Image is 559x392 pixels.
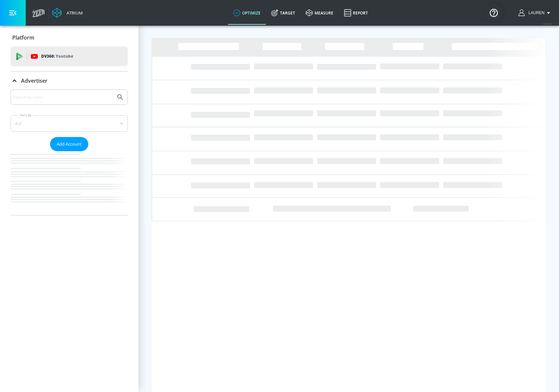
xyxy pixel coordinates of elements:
div: A-Z [11,115,128,132]
button: Lauren [518,9,552,17]
div: Platform [11,28,128,47]
div: DV360: Youtube [11,46,128,66]
span: login as: lauren.bacher@zefr.com [526,11,545,15]
button: Open Resource Center [485,3,503,22]
button: Add Account [50,137,88,151]
a: measure [300,1,339,25]
p: Youtube [56,53,73,60]
span: Add Account [57,140,82,148]
nav: list of Advertiser [11,151,128,215]
div: Advertiser [11,90,128,215]
div: Atrium [64,10,83,16]
a: Report [339,1,373,25]
a: Target [266,1,300,25]
p: Platform [12,34,34,41]
p: DV360: [41,53,73,60]
input: Search by name [13,93,113,101]
div: Advertiser [11,71,128,90]
p: Advertiser [21,77,47,84]
span: v 4.24.0 [543,22,552,25]
a: Atrium [52,8,83,18]
a: optimize [228,1,266,25]
label: Sort By [19,113,33,117]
